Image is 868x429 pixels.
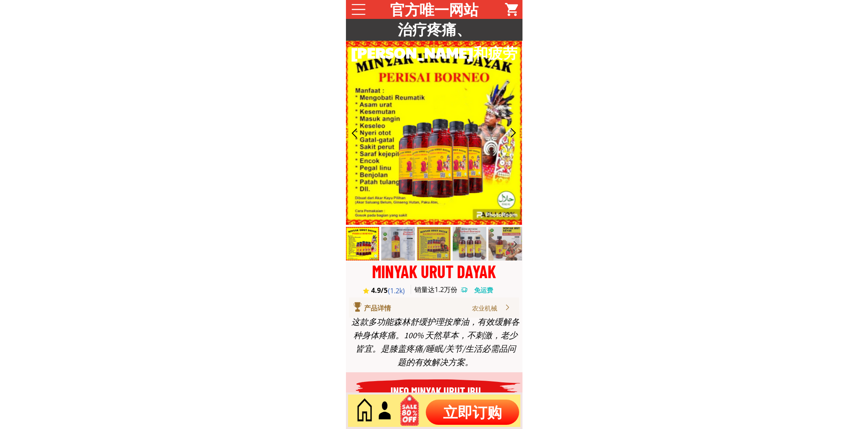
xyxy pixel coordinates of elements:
[426,400,519,425] p: 立即订购
[346,17,522,64] h3: 治疗疼痛、[PERSON_NAME]和疲劳
[351,315,520,369] div: 这款多功能森林舒缓护理按摩油，有效缓解各种身体疼痛。100% 天然草本，不刺激，老少皆宜。是膝盖疼痛/睡眠/关节/生活必需品问题的有效解决方案。
[346,263,522,280] div: MINYAK URUT DAYAK
[388,286,409,295] h3: (1.2k)
[414,285,460,294] h3: 销量达1.2万份
[474,286,498,295] h3: 免运费
[472,303,504,313] div: 农业机械
[366,382,505,418] h3: INFO MINYAK URUT IBU [PERSON_NAME]
[364,303,401,314] div: 产品详情
[371,286,390,295] h3: 4.9/5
